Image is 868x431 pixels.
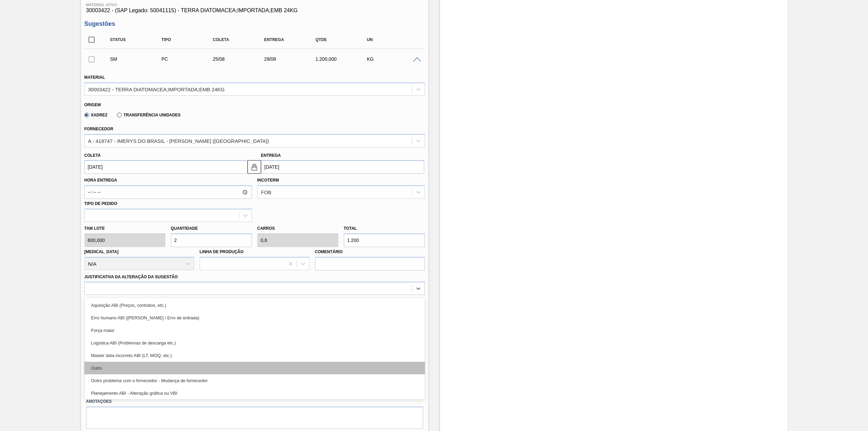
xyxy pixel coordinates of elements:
[86,3,423,7] span: Material ativo
[261,160,424,174] input: dd/mm/yyyy
[211,56,270,62] div: 25/08/2025
[84,102,101,107] label: Origem
[84,297,425,306] label: Observações
[314,56,372,62] div: 1.200,000
[84,249,119,254] label: [MEDICAL_DATA]
[84,312,425,324] div: Erro humano ABI ([PERSON_NAME] / Erro de entrada)
[84,299,425,312] div: Aquisição ABI (Preços, contratos, etc.)
[262,37,321,42] div: Entrega
[84,224,165,233] label: Tam lote
[84,387,425,399] div: Planejamento ABI - Alteração gráfica ou VBI
[200,249,244,254] label: Linha de Produção
[365,56,424,62] div: KG
[108,37,167,42] div: Status
[84,127,113,131] label: Fornecedor
[365,37,424,42] div: UN
[108,56,167,62] div: Sugestão Manual
[84,362,425,374] div: Outro
[84,20,425,27] h3: Sugestões
[84,324,425,337] div: Força maior
[84,153,101,158] label: Coleta
[171,226,198,231] label: Quantidade
[84,275,178,279] label: Justificativa da Alteração da Sugestão
[84,349,425,362] div: Master data incorreto ABI (LT, MOQ, etc.)
[84,201,117,206] label: Tipo de pedido
[261,153,281,158] label: Entrega
[211,37,270,42] div: Coleta
[84,175,252,185] label: Hora Entrega
[160,37,218,42] div: Tipo
[261,189,272,195] div: FOB
[160,56,218,62] div: Pedido de Compra
[248,160,261,174] button: locked
[88,86,225,92] div: 30003422 - TERRA DIATOMACEA;IMPORTADA;EMB 24KG
[84,113,108,117] label: Xadrez
[262,56,321,62] div: 29/08/2025
[88,138,269,144] div: A - 418747 - IMERYS DO BRASIL - [PERSON_NAME] ([GEOGRAPHIC_DATA])
[117,113,180,117] label: Transferência Unidades
[84,160,248,174] input: dd/mm/yyyy
[257,226,275,231] label: Carros
[344,226,357,231] label: Total
[84,374,425,387] div: Outro problema com o fornecedor - Mudança de fornecedor
[86,397,423,407] label: Anotações
[257,178,279,183] label: Incoterm
[86,7,423,14] span: 30003422 - (SAP Legado: 50041115) - TERRA DIATOMACEA;IMPORTADA;EMB 24KG
[250,163,258,171] img: locked
[315,247,425,257] label: Comentário
[84,337,425,349] div: Logística ABI (Problemas de descarga etc.)
[314,37,372,42] div: Qtde
[84,75,105,80] label: Material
